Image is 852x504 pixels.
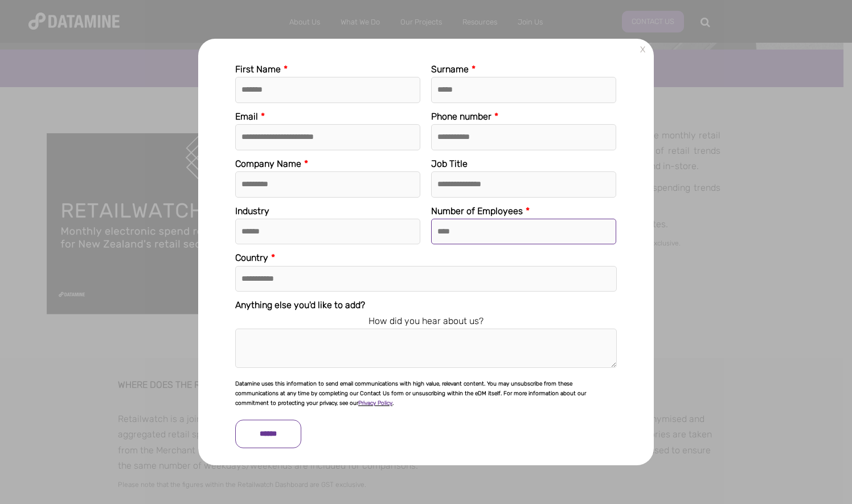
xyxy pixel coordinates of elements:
[431,64,469,75] span: Surname
[235,206,269,216] span: Industry
[431,158,468,169] span: Job Title
[636,43,650,58] a: X
[358,400,392,407] a: Privacy Policy
[431,206,523,216] span: Number of Employees
[235,379,617,408] p: Datamine uses this information to send email communications with high value, relevant content. Yo...
[235,158,301,169] span: Company Name
[235,313,617,329] legend: How did you hear about us?
[235,64,281,75] span: First Name
[235,252,268,263] span: Country
[235,300,365,310] span: Anything else you'd like to add?
[235,111,258,122] span: Email
[431,111,491,122] span: Phone number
